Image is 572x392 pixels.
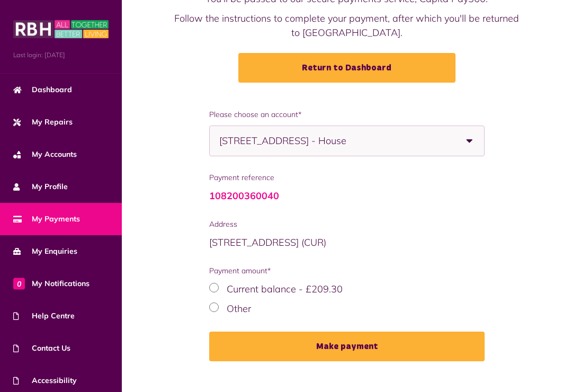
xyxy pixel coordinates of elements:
[209,172,485,183] span: Payment reference
[13,278,25,289] span: 0
[209,219,485,230] span: Address
[209,190,279,202] a: 108200360040
[219,126,365,156] span: [STREET_ADDRESS] - House
[13,117,73,128] span: My Repairs
[13,375,77,386] span: Accessibility
[13,181,68,192] span: My Profile
[173,11,520,40] p: Follow the instructions to complete your payment, after which you'll be returned to [GEOGRAPHIC_D...
[13,246,77,257] span: My Enquiries
[209,109,485,120] span: Please choose an account*
[13,343,70,354] span: Contact Us
[13,50,109,60] span: Last login: [DATE]
[13,84,72,95] span: Dashboard
[13,213,80,225] span: My Payments
[13,149,77,160] span: My Accounts
[209,332,485,361] button: Make payment
[209,236,326,248] span: [STREET_ADDRESS] (CUR)
[209,265,485,277] span: Payment amount*
[13,19,109,40] img: MyRBH
[13,278,90,289] span: My Notifications
[13,310,75,322] span: Help Centre
[227,302,251,315] label: Other
[227,283,343,295] label: Current balance - £209.30
[238,53,455,83] a: Return to Dashboard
